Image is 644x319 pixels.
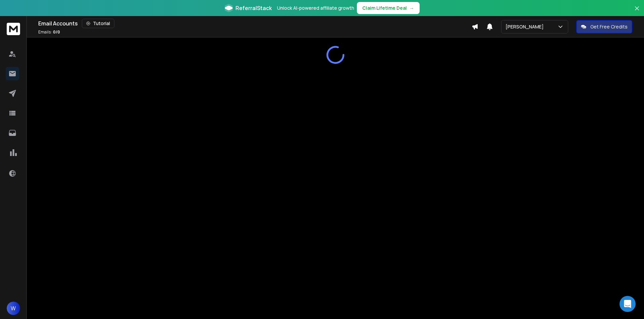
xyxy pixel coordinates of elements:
[235,4,272,12] span: ReferralStack
[82,19,114,28] button: Tutorial
[38,29,60,35] p: Emails :
[7,302,20,315] button: W
[53,29,60,35] span: 0 / 0
[357,2,420,14] button: Claim Lifetime Deal→
[633,4,641,20] button: Close banner
[505,23,546,30] p: [PERSON_NAME]
[277,5,354,11] p: Unlock AI-powered affiliate growth
[620,296,636,312] div: Open Intercom Messenger
[576,20,632,33] button: Get Free Credits
[410,5,414,11] span: →
[590,23,628,30] p: Get Free Credits
[38,19,472,28] div: Email Accounts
